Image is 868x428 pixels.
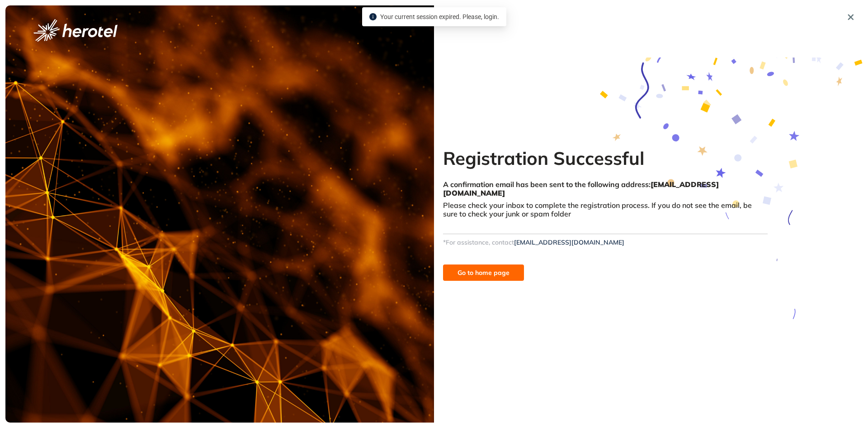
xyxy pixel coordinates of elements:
[19,19,132,42] button: logo
[380,13,499,20] span: Your current session expired. Please, login.
[443,147,768,169] h2: Registration Successful
[514,238,624,246] a: [EMAIL_ADDRESS][DOMAIN_NAME]
[458,268,509,278] span: Go to home page
[443,239,768,246] div: *For assistance, contact
[369,13,377,20] span: info-circle
[443,180,768,197] div: A confirmation email has been sent to the following address:
[443,264,524,281] button: Go to home page
[33,19,118,42] img: logo
[443,201,768,229] div: Please check your inbox to complete the registration process. If you do not see the email, be sur...
[443,180,719,197] span: [EMAIL_ADDRESS][DOMAIN_NAME]
[5,5,434,423] img: cover image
